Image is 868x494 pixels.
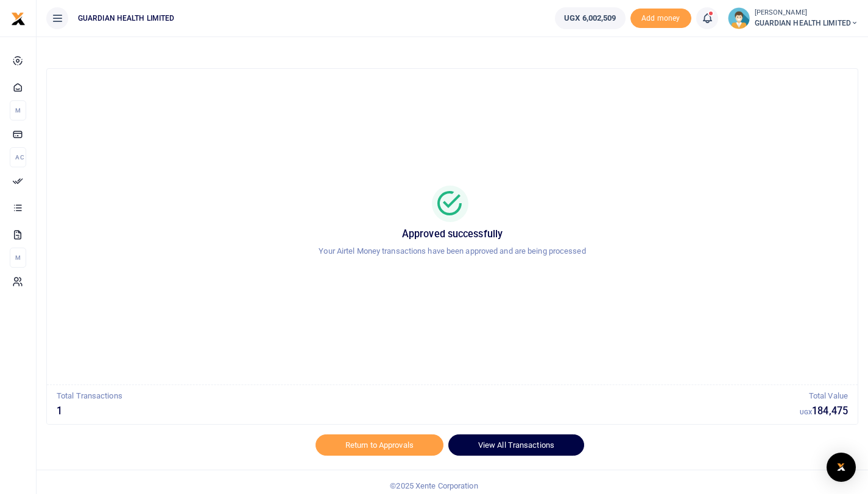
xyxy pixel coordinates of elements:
[630,13,691,22] a: Add money
[755,8,858,18] small: [PERSON_NAME]
[827,453,856,482] div: Open Intercom Messenger
[448,434,584,455] a: View All Transactions
[10,100,26,120] li: M
[11,13,26,23] a: logo-small logo-large logo-large
[73,13,179,24] span: GUARDIAN HEALTH LIMITED
[62,245,843,258] p: Your Airtel Money transactions have been approved and are being processed
[630,9,691,29] li: Toup your wallet
[800,409,812,416] small: UGX
[630,9,691,29] span: Add money
[316,434,443,455] a: Return to Approvals
[564,12,616,24] span: UGX 6,002,509
[800,405,848,417] h5: 184,475
[10,248,26,268] li: M
[555,7,625,29] a: UGX 6,002,509
[11,12,26,26] img: logo-small
[728,7,750,29] img: profile-user
[57,405,800,417] h5: 1
[62,228,843,240] h5: Approved successfully
[57,390,800,403] p: Total Transactions
[728,7,858,29] a: profile-user [PERSON_NAME] GUARDIAN HEALTH LIMITED
[800,390,848,403] p: Total Value
[755,18,858,29] span: GUARDIAN HEALTH LIMITED
[10,147,26,167] li: Ac
[550,7,630,29] li: Wallet ballance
